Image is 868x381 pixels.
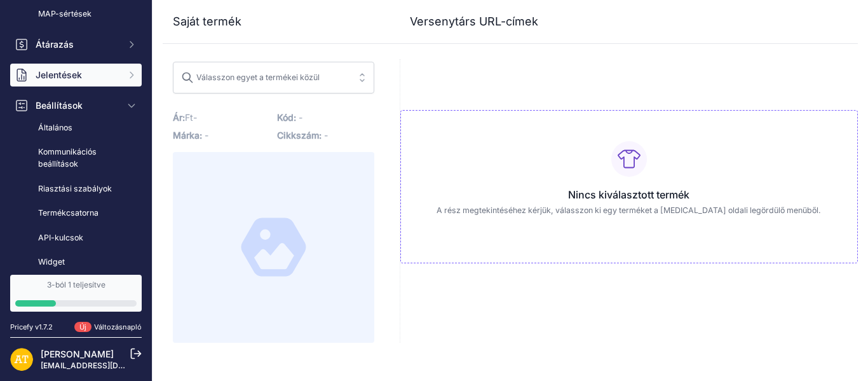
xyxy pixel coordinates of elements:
a: MAP-sértések [10,3,142,25]
a: Riasztási szabályok [10,178,142,200]
button: Beállítások [10,94,142,117]
a: Termékcsatorna [10,202,142,225]
font: - [193,112,197,123]
a: Általános [10,117,142,139]
font: A rész megtekintéséhez kérjük, válasszon ki egy terméket a [MEDICAL_DATA] oldali legördülő menüből. [437,205,821,215]
font: Termékcsatorna [38,208,98,218]
font: - [324,130,328,141]
font: Nincs kiválasztott termék [568,188,689,201]
font: - [205,130,208,141]
a: Widget [10,251,142,274]
button: Válasszon egyet a termékei közül [173,62,374,94]
font: Cikkszám: [277,130,322,141]
font: Márka: [173,130,202,141]
font: - [299,112,302,123]
font: Kommunikációs beállítások [38,147,97,169]
a: [PERSON_NAME] [41,349,114,359]
font: Általános [38,123,72,132]
font: Beállítások [36,100,83,111]
font: Riasztási szabályok [38,184,112,193]
font: Jelentések [36,69,82,80]
font: Új [79,322,86,331]
font: Átárazás [36,39,74,50]
font: Kód: [277,112,296,123]
font: 3-ból 1 teljesítve [47,280,105,289]
a: Kommunikációs beállítások [10,141,142,175]
a: API-kulcsok [10,227,142,249]
font: Versenytárs URL-címek [410,15,538,28]
font: MAP-sértések [38,9,92,18]
font: Ár: [173,112,185,123]
a: Változásnapló [94,322,142,331]
font: Widget [38,257,65,267]
font: Válasszon egyet a termékei közül [196,73,320,82]
font: Ft [185,112,193,123]
a: 3-ból 1 teljesítve [10,275,142,312]
button: Jelentések [10,64,142,87]
font: Pricefy v1.7.2 [10,322,53,331]
a: [EMAIL_ADDRESS][DOMAIN_NAME] [41,361,173,370]
button: Átárazás [10,33,142,56]
font: Saját termék [173,15,241,28]
font: API-kulcsok [38,233,83,242]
